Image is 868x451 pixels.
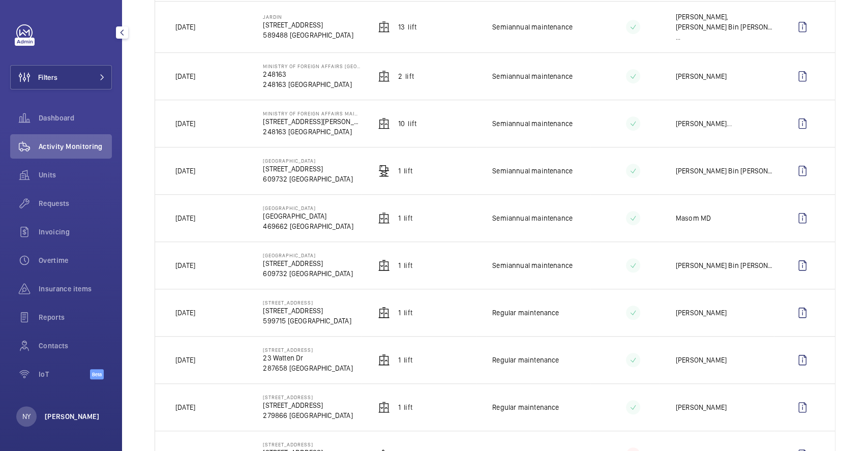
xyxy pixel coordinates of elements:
[378,165,390,177] img: freight_elevator.svg
[175,260,195,270] p: [DATE]
[263,205,353,211] p: [GEOGRAPHIC_DATA]
[39,255,112,265] span: Overtime
[263,127,361,137] p: 248163 [GEOGRAPHIC_DATA]
[378,354,390,366] img: elevator.svg
[39,113,112,123] span: Dashboard
[378,21,390,33] img: elevator.svg
[175,118,195,129] p: [DATE]
[263,316,351,326] p: 599715 [GEOGRAPHIC_DATA]
[492,213,573,223] p: Semiannual maintenance
[676,71,727,81] p: [PERSON_NAME]
[263,268,352,279] p: 609732 [GEOGRAPHIC_DATA]
[39,198,112,208] span: Requests
[492,260,573,270] p: Semiannual maintenance
[378,307,390,319] img: elevator.svg
[175,71,195,81] p: [DATE]
[676,260,774,270] p: [PERSON_NAME] Bin [PERSON_NAME]
[263,221,353,231] p: 469662 [GEOGRAPHIC_DATA]
[676,12,774,42] div: ...
[263,164,352,174] p: [STREET_ADDRESS]
[263,347,352,353] p: [STREET_ADDRESS]
[398,308,412,318] p: 1 Lift
[263,30,353,40] p: 589488 [GEOGRAPHIC_DATA]
[263,400,352,410] p: [STREET_ADDRESS]
[263,14,353,20] p: Jardin
[492,166,573,176] p: Semiannual maintenance
[398,213,412,223] p: 1 Lift
[263,174,352,184] p: 609732 [GEOGRAPHIC_DATA]
[22,411,31,422] p: NY
[676,118,732,129] div: ...
[39,170,112,180] span: Units
[263,63,361,69] p: Ministry of Foreign Affairs [GEOGRAPHIC_DATA]
[39,227,112,237] span: Invoicing
[676,402,727,412] p: [PERSON_NAME]
[263,441,351,447] p: [STREET_ADDRESS]
[39,312,112,322] span: Reports
[263,252,352,258] p: [GEOGRAPHIC_DATA]
[263,20,353,30] p: [STREET_ADDRESS]
[175,22,195,32] p: [DATE]
[39,284,112,294] span: Insurance items
[398,71,414,81] p: 2 Lift
[263,363,352,373] p: 287658 [GEOGRAPHIC_DATA]
[492,308,559,318] p: Regular maintenance
[263,69,361,79] p: 248163
[38,72,57,82] span: Filters
[263,79,361,89] p: 248163 [GEOGRAPHIC_DATA]
[492,22,573,32] p: Semiannual maintenance
[45,411,100,422] p: [PERSON_NAME]
[263,116,361,127] p: [STREET_ADDRESS][PERSON_NAME]
[492,355,559,365] p: Regular maintenance
[263,158,352,164] p: [GEOGRAPHIC_DATA]
[398,22,416,32] p: 13 Lift
[676,213,711,223] p: Masom MD
[175,402,195,412] p: [DATE]
[378,212,390,224] img: elevator.svg
[676,355,727,365] p: [PERSON_NAME]
[39,141,112,152] span: Activity Monitoring
[90,369,104,379] span: Beta
[263,353,352,363] p: 23 Watten Dr
[378,401,390,413] img: elevator.svg
[263,410,352,420] p: 279866 [GEOGRAPHIC_DATA]
[398,260,412,270] p: 1 Lift
[398,118,416,129] p: 10 Lift
[175,166,195,176] p: [DATE]
[676,12,729,22] p: [PERSON_NAME] ,
[676,22,774,32] p: [PERSON_NAME] Bin [PERSON_NAME]
[676,308,727,318] p: [PERSON_NAME]
[676,118,727,129] p: [PERSON_NAME]
[378,70,390,82] img: elevator.svg
[398,355,412,365] p: 1 Lift
[398,166,412,176] p: 1 Lift
[676,166,774,176] p: [PERSON_NAME] Bin [PERSON_NAME]
[39,341,112,351] span: Contacts
[175,355,195,365] p: [DATE]
[263,306,351,316] p: [STREET_ADDRESS]
[263,299,351,306] p: [STREET_ADDRESS]
[378,259,390,272] img: elevator.svg
[175,213,195,223] p: [DATE]
[492,402,559,412] p: Regular maintenance
[378,117,390,130] img: elevator.svg
[398,402,412,412] p: 1 Lift
[492,118,573,129] p: Semiannual maintenance
[492,71,573,81] p: Semiannual maintenance
[263,110,361,116] p: Ministry of Foreign Affairs Main Building
[263,394,352,400] p: [STREET_ADDRESS]
[10,65,112,89] button: Filters
[263,211,353,221] p: [GEOGRAPHIC_DATA]
[39,369,90,379] span: IoT
[263,258,352,268] p: [STREET_ADDRESS]
[175,308,195,318] p: [DATE]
